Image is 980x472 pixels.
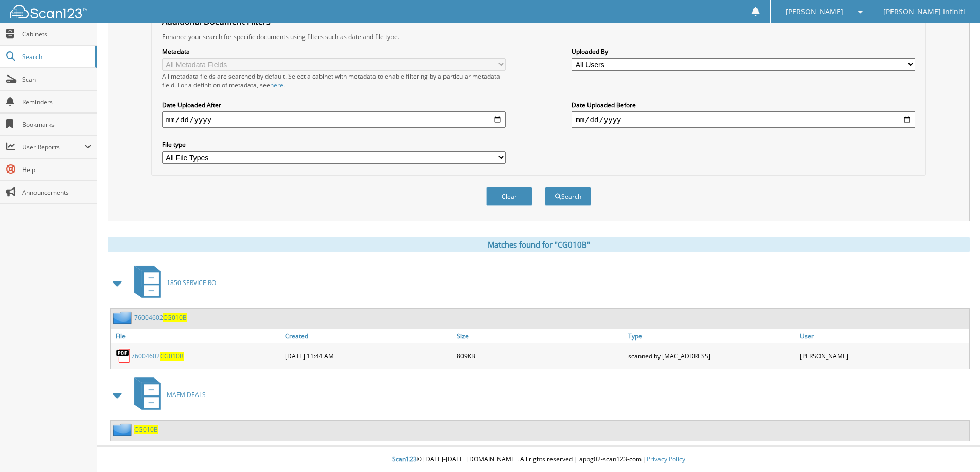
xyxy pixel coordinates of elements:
img: PDF.png [116,348,131,364]
span: User Reports [22,143,84,152]
a: Created [282,329,454,343]
span: Announcements [22,188,92,197]
div: Matches found for "CG010B" [108,237,970,252]
input: end [572,111,915,128]
span: [PERSON_NAME] [786,9,843,15]
label: Date Uploaded Before [572,101,915,109]
img: folder2.png [113,423,134,436]
label: Date Uploaded After [162,101,506,109]
div: [PERSON_NAME] [797,346,969,366]
a: User [797,329,969,343]
span: Help [22,165,92,174]
div: All metadata fields are searched by default. Select a cabinet with metadata to enable filtering b... [162,72,506,89]
a: 1850 SERVICE RO [128,262,216,303]
label: Metadata [162,47,506,56]
a: here [270,81,283,89]
a: CG010B [134,425,158,434]
a: 76004602CG010B [134,313,187,322]
span: Scan123 [392,455,417,463]
button: Clear [486,187,532,206]
span: CG010B [163,313,187,322]
span: 1850 SERVICE RO [167,278,216,287]
div: 809KB [454,346,626,366]
div: scanned by [MAC_ADDRESS] [626,346,797,366]
a: 76004602CG010B [131,352,184,361]
a: Size [454,329,626,343]
span: Reminders [22,98,92,106]
a: Type [626,329,797,343]
span: Cabinets [22,30,92,39]
a: File [111,329,282,343]
img: folder2.png [113,311,134,324]
div: © [DATE]-[DATE] [DOMAIN_NAME]. All rights reserved | appg02-scan123-com | [97,447,980,472]
span: Bookmarks [22,120,92,129]
label: Uploaded By [572,47,915,56]
span: [PERSON_NAME] Infiniti [883,9,965,15]
span: MAFM DEALS [167,390,206,399]
iframe: Chat Widget [929,423,980,472]
img: scan123-logo-white.svg [10,5,87,18]
span: Scan [22,75,92,84]
label: File type [162,140,506,149]
a: Privacy Policy [647,455,685,463]
button: Search [545,187,591,206]
span: CG010B [160,352,184,361]
a: MAFM DEALS [128,374,206,415]
span: Search [22,52,90,61]
input: start [162,111,506,128]
div: Enhance your search for specific documents using filters such as date and file type. [157,32,920,41]
div: [DATE] 11:44 AM [282,346,454,366]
